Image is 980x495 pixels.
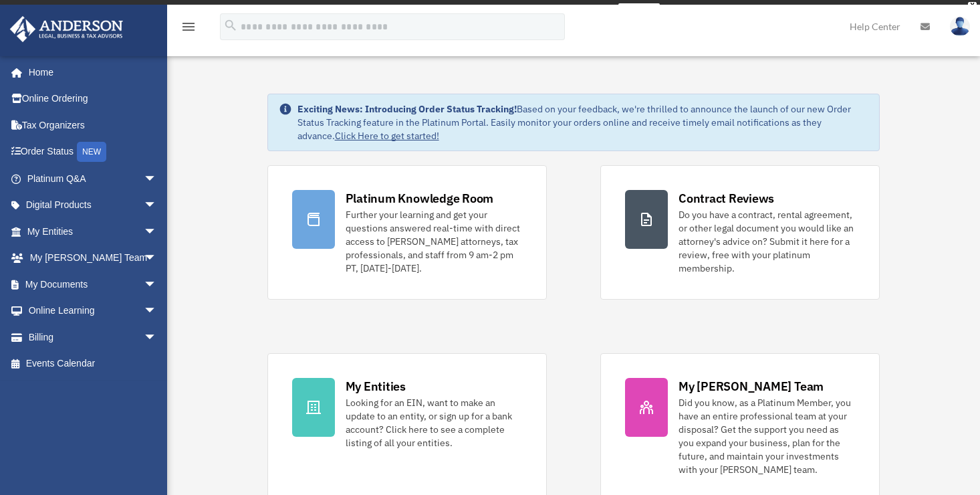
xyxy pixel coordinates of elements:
strong: Exciting News: Introducing Order Status Tracking! [297,103,517,115]
a: Online Learningarrow_drop_down [9,298,177,324]
a: My Documentsarrow_drop_down [9,271,177,298]
img: Anderson Advisors Platinum Portal [6,16,127,42]
a: Platinum Q&Aarrow_drop_down [9,165,177,192]
div: NEW [77,142,106,162]
a: Platinum Knowledge Room Further your learning and get your questions answered real-time with dire... [267,165,547,300]
span: arrow_drop_down [144,218,170,245]
a: survey [618,3,660,19]
span: arrow_drop_down [144,245,170,272]
a: menu [180,23,197,35]
div: close [968,2,977,10]
a: My Entitiesarrow_drop_down [9,218,177,245]
div: Platinum Knowledge Room [346,190,494,207]
div: Based on your feedback, we're thrilled to announce the launch of our new Order Status Tracking fe... [297,102,869,142]
span: arrow_drop_down [144,192,170,219]
a: Click Here to get started! [335,130,439,142]
div: Do you have a contract, rental agreement, or other legal document you would like an attorney's ad... [679,208,855,275]
div: My Entities [346,378,406,395]
i: menu [180,19,197,35]
a: Billingarrow_drop_down [9,324,177,351]
span: arrow_drop_down [144,165,170,193]
div: Get a chance to win 6 months of Platinum for free just by filling out this [320,3,612,19]
i: search [223,18,238,33]
a: Tax Organizers [9,112,177,138]
div: Further your learning and get your questions answered real-time with direct access to [PERSON_NAM... [346,208,522,275]
a: Contract Reviews Do you have a contract, rental agreement, or other legal document you would like... [600,165,880,300]
div: My [PERSON_NAME] Team [679,378,824,395]
span: arrow_drop_down [144,324,170,351]
div: Contract Reviews [679,190,774,207]
a: Home [9,59,170,86]
a: Events Calendar [9,351,177,377]
a: Online Ordering [9,86,177,112]
span: arrow_drop_down [144,298,170,325]
div: Looking for an EIN, want to make an update to an entity, or sign up for a bank account? Click her... [346,396,522,450]
a: My [PERSON_NAME] Teamarrow_drop_down [9,245,177,272]
a: Digital Productsarrow_drop_down [9,192,177,219]
a: Order StatusNEW [9,138,177,166]
img: User Pic [950,17,970,36]
div: Did you know, as a Platinum Member, you have an entire professional team at your disposal? Get th... [679,396,855,476]
span: arrow_drop_down [144,271,170,298]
